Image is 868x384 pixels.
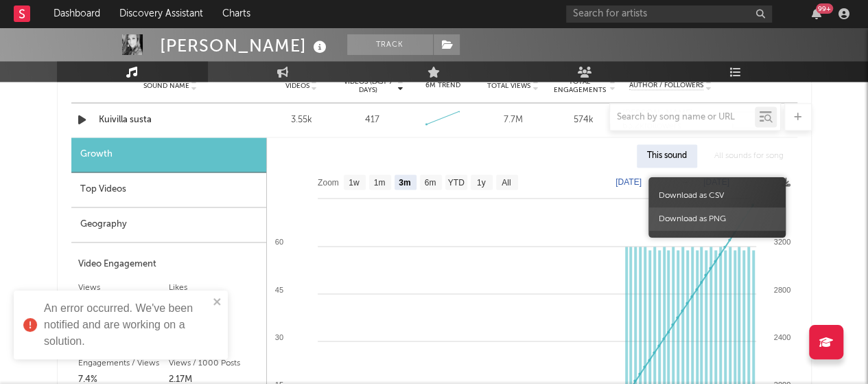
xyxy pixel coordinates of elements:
[566,5,772,23] input: Search for artists
[773,332,790,341] text: 2400
[213,296,222,309] button: close
[349,178,360,188] text: 1w
[637,144,697,168] div: This sound
[71,207,266,242] div: Geography
[447,178,464,188] text: YTD
[773,238,790,246] text: 3200
[615,177,642,187] text: [DATE]
[71,137,266,172] div: Growth
[648,207,786,231] span: Download as PNG
[399,178,410,188] text: 3m
[274,238,283,246] text: 60
[285,82,309,90] span: Videos
[274,285,283,293] text: 45
[610,112,755,123] input: Search by song name or URL
[143,82,189,90] span: Sound Name
[169,279,259,295] div: Likes
[373,178,385,188] text: 1m
[476,178,485,188] text: 1y
[318,178,339,188] text: Zoom
[816,3,833,14] div: 99 +
[78,256,259,273] div: Video Engagement
[410,80,474,91] div: 6M Trend
[502,178,511,188] text: All
[812,8,821,19] button: 99+
[160,34,330,57] div: [PERSON_NAME]
[552,78,607,94] span: Total Engagements
[44,300,209,350] div: An error occurred. We've been notified and are working on a solution.
[629,81,703,90] span: Author / Followers
[78,279,169,295] div: Views
[648,184,786,207] span: Download as CSV
[71,172,266,207] div: Top Videos
[773,285,790,293] text: 2800
[340,78,395,94] span: Videos (last 7 days)
[424,178,436,188] text: 6m
[274,332,283,341] text: 30
[704,144,794,168] div: All sounds for song
[487,82,530,90] span: Total Views
[347,34,433,55] button: Track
